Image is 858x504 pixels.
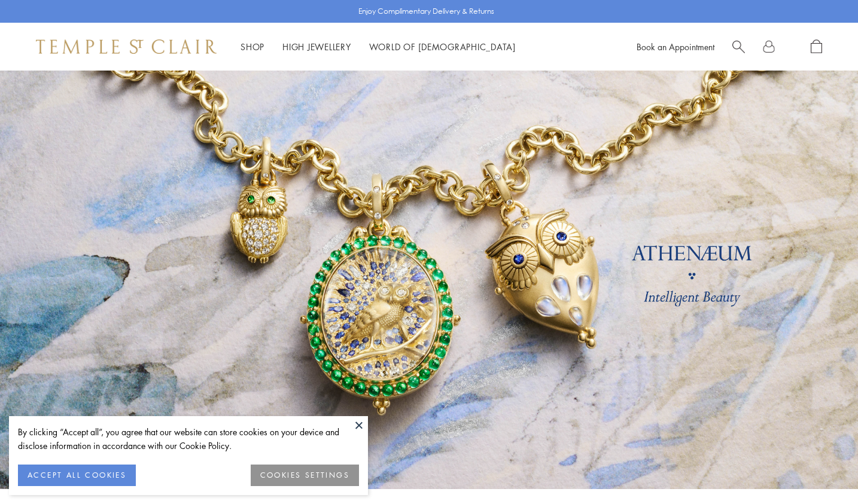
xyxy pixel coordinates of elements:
p: Enjoy Complimentary Delivery & Returns [358,5,494,17]
nav: Main navigation [241,39,516,54]
div: By clicking “Accept all”, you agree that our website can store cookies on your device and disclos... [18,425,359,453]
a: ShopShop [241,41,264,53]
button: ACCEPT ALL COOKIES [18,465,136,486]
a: High JewelleryHigh Jewellery [282,41,351,53]
button: COOKIES SETTINGS [251,465,359,486]
iframe: Gorgias live chat messenger [798,448,846,492]
a: Book an Appointment [637,41,714,53]
a: Search [732,39,745,54]
a: World of [DEMOGRAPHIC_DATA]World of [DEMOGRAPHIC_DATA] [369,41,516,53]
img: Temple St. Clair [36,39,217,54]
a: Open Shopping Bag [811,39,822,54]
